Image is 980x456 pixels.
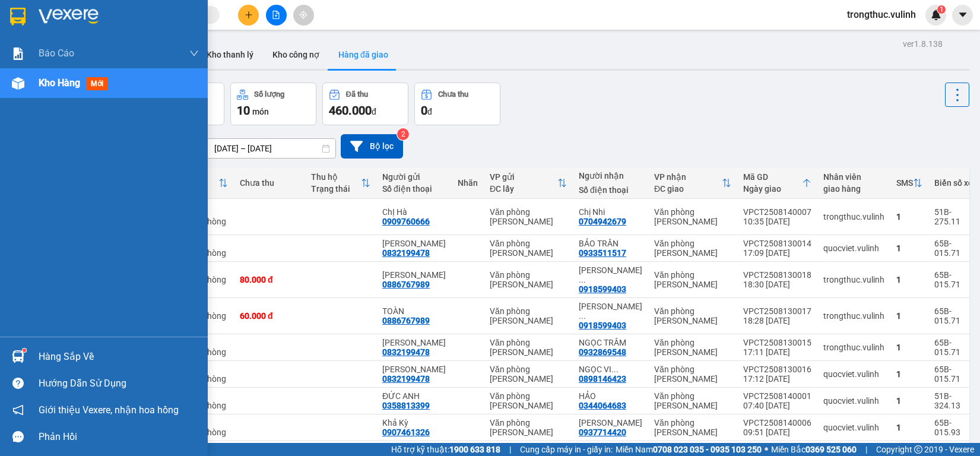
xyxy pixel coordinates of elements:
span: mới [86,77,108,90]
div: BẢO TRÂN [579,239,642,248]
div: 65B-015.71 [934,338,973,357]
div: Biển số xe [934,178,973,188]
div: NGUYỄN ĐẮC TOÀN [382,270,446,280]
div: VPCT2508130016 [743,365,811,374]
strong: 1900 633 818 [449,445,500,454]
div: quocviet.vulinh [823,369,884,379]
img: logo-vxr [10,8,26,26]
div: 1 [896,369,922,379]
input: Select a date range. [206,139,335,158]
div: VPCT2508130018 [743,270,811,280]
span: ... [611,365,619,374]
div: NGỌC TRÂM [579,338,642,347]
img: solution-icon [12,47,24,60]
button: Kho công nợ [263,40,329,69]
div: Văn phòng [PERSON_NAME] [654,239,731,258]
button: aim [293,5,314,26]
th: Toggle SortBy [648,167,737,199]
div: Văn phòng [PERSON_NAME] [654,306,731,325]
span: Giới thiệu Vexere, nhận hoa hồng [39,403,179,417]
sup: 2 [397,128,409,140]
div: 18:28 [DATE] [743,316,811,325]
div: 17:11 [DATE] [743,347,811,357]
div: 1 [896,275,922,284]
div: 0832199478 [382,248,430,258]
span: Miền Bắc [771,443,857,456]
div: quocviet.vulinh [823,396,884,406]
span: Cung cấp máy in - giấy in: [520,443,613,456]
div: NGỌC MINH [382,239,446,248]
div: 0358813399 [382,401,430,410]
th: Toggle SortBy [484,167,573,199]
div: 1 [896,212,922,221]
button: plus [238,5,259,26]
div: VPCT2508130014 [743,239,811,248]
div: trongthuc.vulinh [823,275,884,284]
div: Số điện thoại [579,185,642,195]
strong: 0369 525 060 [805,445,857,454]
div: ĐC lấy [490,184,557,194]
div: 17:12 [DATE] [743,374,811,384]
div: 0918599403 [579,284,626,294]
button: caret-down [952,5,973,26]
div: Văn phòng [PERSON_NAME] [490,207,567,226]
div: Thanh Thanh [579,418,642,427]
div: Văn phòng [PERSON_NAME] [654,391,731,410]
div: Người gửi [382,172,446,182]
div: 65B-015.71 [934,365,973,384]
div: 65B-015.93 [934,418,973,437]
div: 1 [896,343,922,352]
div: 60.000 đ [240,311,299,321]
div: Văn phòng [PERSON_NAME] [654,338,731,357]
th: Toggle SortBy [737,167,817,199]
div: 0933511517 [579,248,626,258]
span: Kho hàng [39,77,80,88]
div: 0344064683 [579,401,626,410]
div: VP gửi [490,172,557,182]
div: Số điện thoại [382,184,446,194]
div: giao hàng [823,184,884,194]
div: 0886767989 [382,316,430,325]
button: Hàng đã giao [329,40,398,69]
div: 07:40 [DATE] [743,401,811,410]
div: Khả Kỳ [382,418,446,427]
div: trongthuc.vulinh [823,343,884,352]
div: 0704942679 [579,217,626,226]
div: VPCT2508140007 [743,207,811,217]
span: trongthuc.vulinh [838,7,925,22]
span: question-circle [12,378,24,389]
div: 0832199478 [382,374,430,384]
div: ĐC giao [654,184,722,194]
div: Văn phòng [PERSON_NAME] [490,306,567,325]
div: VPCT2508130017 [743,306,811,316]
div: Nhãn [458,178,478,188]
div: 0886767989 [382,280,430,289]
div: Chưa thu [240,178,299,188]
div: 1 [896,423,922,432]
div: NGỌC MINH [382,338,446,347]
button: Số lượng10món [230,83,316,125]
button: Đã thu460.000đ [322,83,408,125]
div: 1 [896,396,922,406]
img: warehouse-icon [12,77,24,90]
div: 0832199478 [382,347,430,357]
div: Mã GD [743,172,802,182]
div: 80.000 đ [240,275,299,284]
div: 0898146423 [579,374,626,384]
span: notification [12,404,24,416]
sup: 1 [937,5,946,14]
th: Toggle SortBy [305,167,376,199]
div: ĐỨC ANH [382,391,446,401]
span: đ [372,107,376,116]
span: ⚪️ [765,447,768,452]
span: down [189,49,199,58]
div: 10:35 [DATE] [743,217,811,226]
span: Hỗ trợ kỹ thuật: [391,443,500,456]
span: đ [427,107,432,116]
span: plus [245,11,253,19]
button: Chưa thu0đ [414,83,500,125]
div: 65B-015.71 [934,306,973,325]
button: Bộ lọc [341,134,403,159]
div: 1 [896,243,922,253]
div: quocviet.vulinh [823,243,884,253]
